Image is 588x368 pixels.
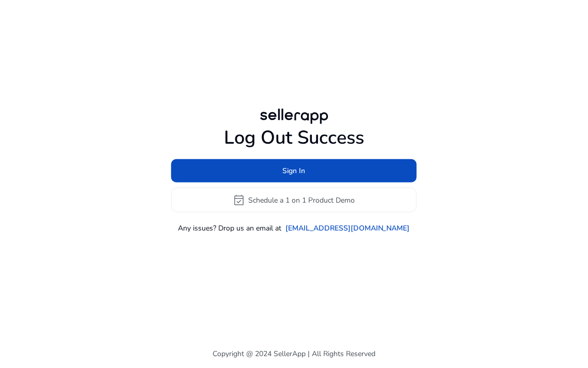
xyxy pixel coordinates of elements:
[171,127,417,149] h1: Log Out Success
[283,165,306,176] span: Sign In
[233,194,246,206] span: event_available
[178,223,281,234] p: Any issues? Drop us an email at
[171,159,417,182] button: Sign In
[171,188,417,212] button: event_availableSchedule a 1 on 1 Product Demo
[285,223,410,234] a: [EMAIL_ADDRESS][DOMAIN_NAME]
